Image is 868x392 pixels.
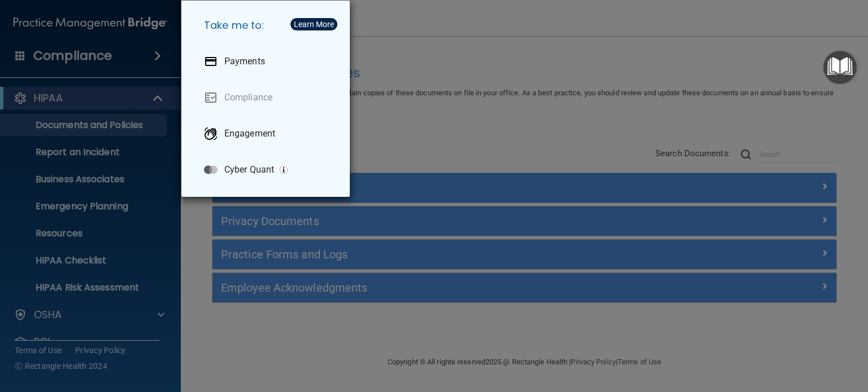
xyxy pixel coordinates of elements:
button: Open Resource Center [823,51,857,84]
button: Learn More [290,18,337,30]
p: Engagement [224,128,275,139]
p: Cyber Quant [224,164,274,175]
a: Cyber Quant [195,154,341,186]
a: Payments [195,46,341,77]
iframe: Drift Widget Chat Controller [673,312,854,357]
p: Payments [224,56,265,67]
a: Compliance [195,82,341,113]
a: Engagement [195,118,341,149]
h5: Take me to: [195,10,341,41]
div: Learn More [294,20,334,28]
